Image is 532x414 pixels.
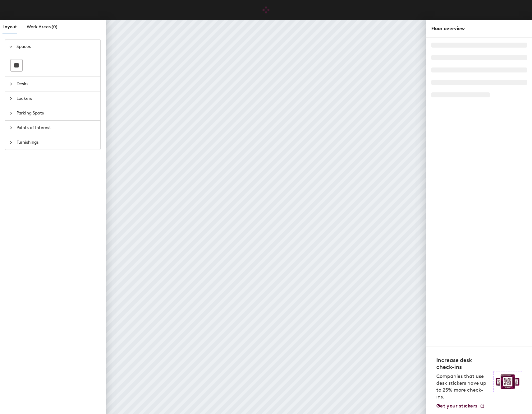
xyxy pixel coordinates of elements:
[9,45,13,49] span: expanded
[436,403,477,409] span: Get your stickers
[16,91,97,106] span: Lockers
[16,121,97,135] span: Points of Interest
[16,40,97,54] span: Spaces
[431,25,527,32] div: Floor overview
[2,24,17,30] span: Layout
[436,357,490,370] h4: Increase desk check-ins
[27,24,57,30] span: Work Areas (0)
[16,135,97,150] span: Furnishings
[436,403,485,409] a: Get your stickers
[436,373,490,400] p: Companies that use desk stickers have up to 25% more check-ins.
[9,97,13,100] span: collapsed
[16,77,97,91] span: Desks
[16,106,97,120] span: Parking Spots
[9,141,13,144] span: collapsed
[9,111,13,115] span: collapsed
[9,126,13,130] span: collapsed
[493,371,522,392] img: Sticker logo
[9,82,13,86] span: collapsed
